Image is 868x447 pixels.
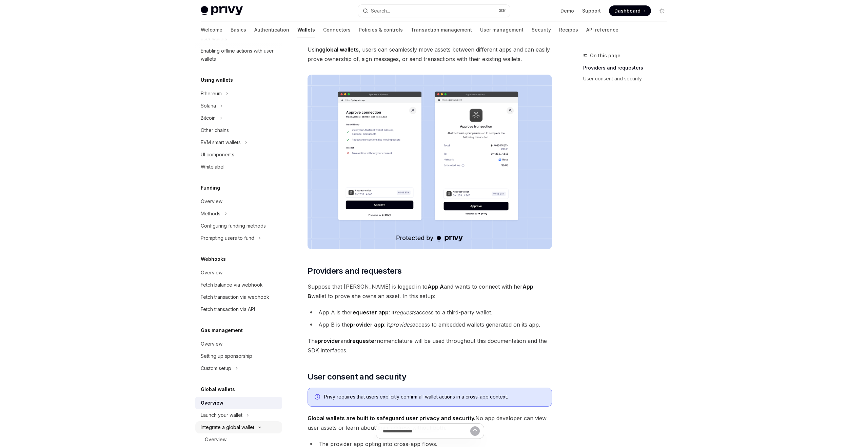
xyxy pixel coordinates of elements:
[201,281,263,289] div: Fetch balance via webhook
[322,46,359,53] strong: global wallets
[201,255,226,263] h5: Webhooks
[195,433,282,446] a: Overview
[480,22,524,38] a: User management
[308,266,402,276] span: Providers and requesters
[470,426,480,436] button: Send message
[308,371,406,382] span: User consent and security
[201,138,241,147] div: EVM smart wallets
[308,336,552,355] span: The and nomenclature will be used throughout this documentation and the SDK interfaces.
[350,321,384,328] strong: provider app
[350,309,389,316] strong: requester app
[201,114,216,122] div: Bitcoin
[201,411,242,419] div: Launch your wallet
[201,423,254,431] div: Integrate a global wallet
[254,22,289,38] a: Authentication
[582,7,601,14] a: Support
[195,161,282,173] a: Whitelabel
[656,5,667,16] button: Toggle dark mode
[559,22,578,38] a: Recipes
[201,305,255,313] div: Fetch transaction via API
[201,126,229,134] div: Other chains
[195,267,282,279] a: Overview
[195,291,282,303] a: Fetch transaction via webhook
[308,308,552,317] li: App A is the : it access to a third-party wallet.
[583,73,673,84] a: User consent and security
[195,124,282,136] a: Other chains
[201,340,222,348] div: Overview
[201,293,269,301] div: Fetch transaction via webhook
[411,22,472,38] a: Transaction management
[614,7,640,14] span: Dashboard
[499,8,506,14] span: ⌘ K
[201,364,231,372] div: Custom setup
[201,90,222,98] div: Ethereum
[201,210,220,218] div: Methods
[324,393,545,401] div: Privy requires that users explicitly confirm all wallet actions in a cross-app context.
[201,47,278,63] div: Enabling offline actions with user wallets
[205,435,226,444] div: Overview
[308,283,533,299] strong: App B
[195,149,282,161] a: UI components
[195,350,282,362] a: Setting up sponsorship
[308,282,552,301] span: Suppose that [PERSON_NAME] is logged in to and wants to connect with her wallet to prove she owns...
[195,279,282,291] a: Fetch balance via webhook
[201,102,216,110] div: Solana
[586,22,618,38] a: API reference
[201,399,223,407] div: Overview
[308,75,552,249] img: images/Crossapp.png
[195,220,282,232] a: Configuring funding methods
[201,269,222,277] div: Overview
[371,7,390,15] div: Search...
[315,394,321,401] svg: Info
[195,338,282,350] a: Overview
[590,52,620,60] span: On this page
[532,22,551,38] a: Security
[201,163,224,171] div: Whitelabel
[359,22,403,38] a: Policies & controls
[201,197,222,206] div: Overview
[390,321,412,328] em: provides
[201,234,254,242] div: Prompting users to fund
[201,22,222,38] a: Welcome
[308,45,552,64] span: Using , users can seamlessly move assets between different apps and can easily prove ownership of...
[609,5,651,16] a: Dashboard
[195,195,282,208] a: Overview
[350,337,377,344] strong: requester
[394,309,416,316] em: requests
[195,397,282,409] a: Overview
[428,283,444,290] strong: App A
[323,22,351,38] a: Connectors
[201,6,243,16] img: light logo
[231,22,246,38] a: Basics
[201,385,235,393] h5: Global wallets
[201,222,266,230] div: Configuring funding methods
[560,7,574,14] a: Demo
[297,22,315,38] a: Wallets
[201,76,233,84] h5: Using wallets
[195,45,282,65] a: Enabling offline actions with user wallets
[201,326,243,334] h5: Gas management
[583,62,673,73] a: Providers and requesters
[201,184,220,192] h5: Funding
[308,413,552,432] span: No app developer can view user assets or learn about their address without both:
[195,303,282,315] a: Fetch transaction via API
[201,151,234,159] div: UI components
[308,320,552,329] li: App B is the : it access to embedded wallets generated on its app.
[358,5,510,17] button: Search...⌘K
[318,337,340,344] strong: provider
[308,415,475,422] strong: Global wallets are built to safeguard user privacy and security.
[201,352,252,360] div: Setting up sponsorship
